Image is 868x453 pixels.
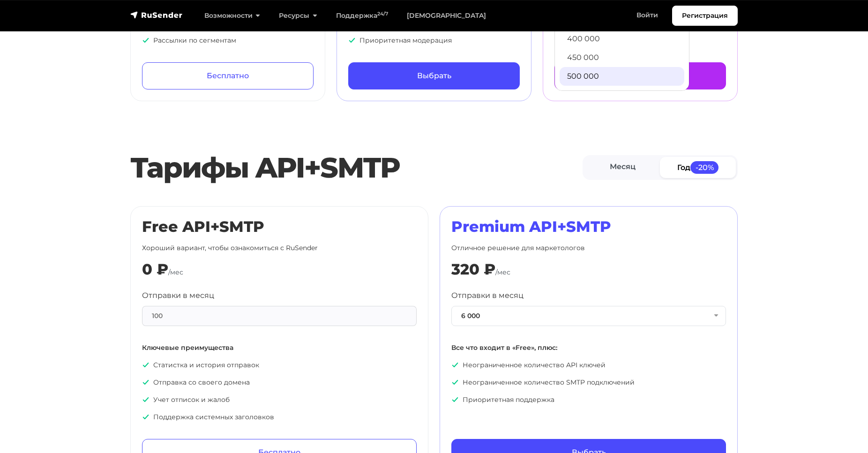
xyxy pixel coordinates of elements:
[327,6,397,25] a: Поддержка24/7
[142,243,417,253] p: Хороший вариант, чтобы ознакомиться с RuSender
[142,395,417,405] p: Учет отписок и жалоб
[142,412,417,422] p: Поддержка системных заголовков
[397,6,495,25] a: [DEMOGRAPHIC_DATA]
[451,378,726,387] p: Неограниченное количество SMTP подключений
[142,396,150,403] img: icon-ok.svg
[451,243,726,253] p: Отличное решение для маркетологов
[130,151,583,185] h2: Тарифы API+SMTP
[627,6,667,25] a: Войти
[451,395,726,405] p: Приоритетная поддержка
[348,36,520,45] p: Приоритетная модерация
[130,10,183,20] img: RuSender
[142,361,150,369] img: icon-ok.svg
[377,11,388,17] sup: 24/7
[142,62,314,89] a: Бесплатно
[348,37,356,44] img: icon-ok.svg
[451,260,495,278] div: 320 ₽
[142,360,417,370] p: Статистка и история отправок
[451,361,459,369] img: icon-ok.svg
[672,6,738,26] a: Регистрация
[660,157,736,178] a: Год
[451,396,459,403] img: icon-ok.svg
[451,218,726,236] h2: Premium API+SMTP
[690,161,718,174] span: -20%
[142,218,417,236] h2: Free API+SMTP
[142,36,314,45] p: Рассылки по сегментам
[495,268,510,276] span: /мес
[142,260,168,278] div: 0 ₽
[142,413,150,421] img: icon-ok.svg
[142,343,417,353] p: Ключевые преимущества
[348,62,520,89] a: Выбрать
[584,157,660,178] a: Месяц
[269,6,326,25] a: Ресурсы
[168,268,183,276] span: /мес
[142,379,150,386] img: icon-ok.svg
[451,360,726,370] p: Неограниченное количество API ключей
[451,290,524,301] label: Отправки в месяц
[560,67,684,86] a: 500 000
[560,30,684,48] a: 400 000
[451,306,726,326] button: 6 000
[560,48,684,67] a: 450 000
[142,290,214,301] label: Отправки в месяц
[451,379,459,386] img: icon-ok.svg
[195,6,269,25] a: Возможности
[142,378,417,387] p: Отправка со своего домена
[142,37,150,44] img: icon-ok.svg
[451,343,726,353] p: Все что входит в «Free», плюс:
